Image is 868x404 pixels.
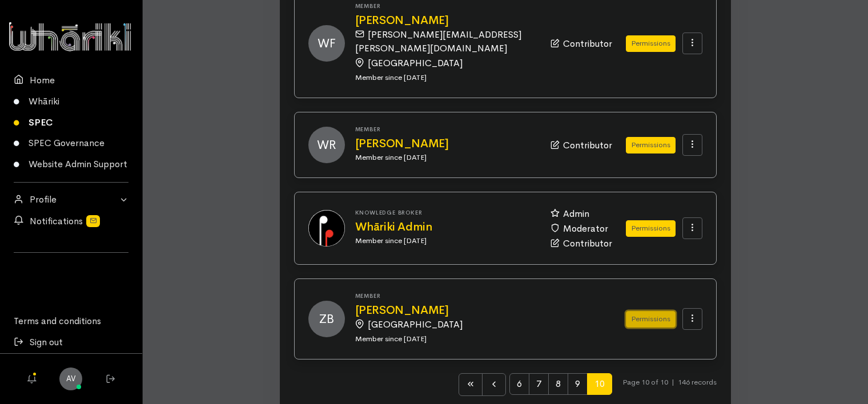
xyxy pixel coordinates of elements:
button: Permissions [626,137,676,153]
span: WF [308,25,345,62]
div: [GEOGRAPHIC_DATA] [355,55,531,70]
span: | [672,377,674,387]
div: Contributor [550,138,612,152]
img: 65e24b95-2010-4076-bb95-7fcd263df496.jpg [308,210,345,247]
span: 9 [568,373,588,395]
small: Member since [DATE] [355,334,427,344]
small: Member since [DATE] [355,72,427,82]
div: Admin [550,206,612,221]
li: Previous page [483,373,506,396]
h6: Member [355,293,599,299]
iframe: LinkedIn Embedded Content [49,260,94,274]
div: Contributor [550,236,612,251]
span: 6 [509,373,529,395]
span: WR [308,127,345,163]
button: Permissions [626,220,676,237]
small: Member since [DATE] [355,236,427,245]
div: Moderator [550,221,612,236]
div: [GEOGRAPHIC_DATA] [355,317,592,332]
span: 7 [529,373,549,395]
button: Permissions [626,35,676,52]
span: 10 [587,373,612,395]
small: Member since [DATE] [355,152,427,162]
a: [PERSON_NAME] [355,14,537,27]
div: Contributor [550,36,612,51]
a: [PERSON_NAME] [355,138,537,150]
li: First page [459,373,483,396]
h6: Member [355,126,537,132]
h6: Knowledge Broker [355,209,537,216]
div: [PERSON_NAME][EMAIL_ADDRESS][PERSON_NAME][DOMAIN_NAME] [355,27,531,55]
a: [PERSON_NAME] [355,304,599,317]
button: Permissions [626,311,676,328]
span: 8 [548,373,568,395]
h6: Member [355,3,537,9]
span: ZB [308,301,345,337]
a: AV [59,367,82,390]
a: Whāriki Admin [355,221,537,233]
